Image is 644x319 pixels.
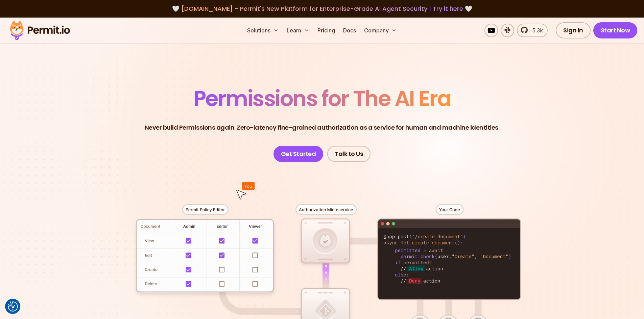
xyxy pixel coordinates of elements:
p: Never build Permissions again. Zero-latency fine-grained authorization as a service for human and... [145,123,500,132]
a: Pricing [315,24,338,37]
button: Company [361,24,400,37]
span: Permissions for The AI Era [193,83,451,113]
div: 🤍 🤍 [16,4,628,14]
span: [DOMAIN_NAME] - Permit's New Platform for Enterprise-Grade AI Agent Security | [181,4,463,13]
button: Solutions [244,24,281,37]
button: Learn [284,24,312,37]
a: 5.3k [517,24,548,37]
a: Talk to Us [327,146,371,162]
button: Consent Preferences [8,301,18,312]
a: Get Started [273,146,324,162]
span: 5.3k [528,26,543,34]
a: Docs [340,24,359,37]
img: Permit logo [7,19,73,42]
a: Try it here [433,4,463,13]
img: Revisit consent button [8,301,18,312]
a: Sign In [556,22,591,38]
a: Start Now [593,22,638,38]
